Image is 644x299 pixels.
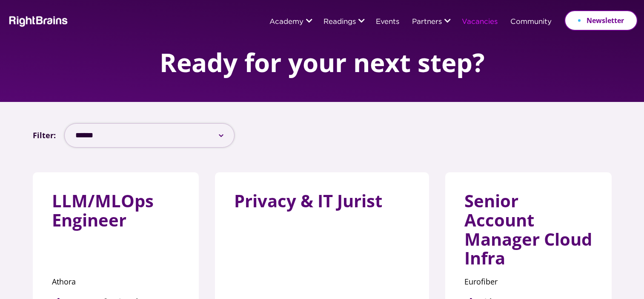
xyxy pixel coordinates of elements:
h1: Ready for your next step? [160,48,485,76]
a: Vacancies [462,18,498,26]
a: Community [510,18,552,26]
a: Partners [412,18,442,26]
label: Filter: [33,128,56,142]
img: Rightbrains [6,15,68,27]
p: Eurofiber [464,274,592,289]
a: Events [376,18,399,26]
a: Academy [269,18,303,26]
a: Newsletter [564,10,638,31]
h3: Privacy & IT Jurist [234,192,410,217]
h3: Senior Account Manager Cloud Infra [464,192,592,274]
a: Readings [323,18,356,26]
p: Athora [52,274,180,289]
h3: LLM/MLOps Engineer [52,192,180,236]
